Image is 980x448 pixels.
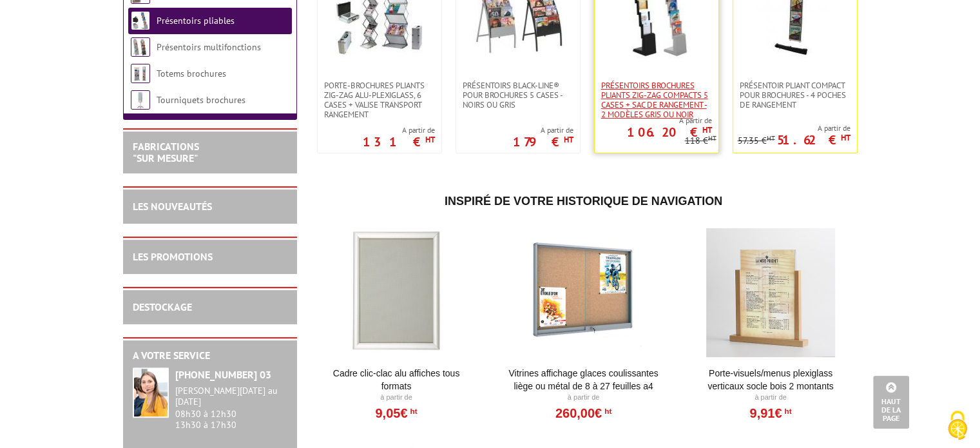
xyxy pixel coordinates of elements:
a: Présentoir pliant compact pour brochures - 4 poches de rangement [733,81,857,110]
sup: HT [564,134,573,145]
a: LES PROMOTIONS [133,250,213,263]
span: Inspiré de votre historique de navigation [445,195,722,208]
img: Cookies (fenêtre modale) [941,409,974,442]
span: Porte-Brochures pliants ZIG-ZAG Alu-Plexiglass, 6 cases + valise transport rangement [324,81,435,119]
a: Présentoirs multifonctions [157,41,261,53]
div: [PERSON_NAME][DATE] au [DATE] [175,385,287,407]
span: A partir de [363,125,435,135]
p: À partir de [691,393,850,403]
span: Présentoir pliant compact pour brochures - 4 poches de rangement [740,81,850,110]
span: A partir de [513,125,573,135]
a: Porte-Visuels/Menus Plexiglass Verticaux Socle Bois 2 Montants [691,367,850,393]
sup: HT [702,124,712,135]
sup: HT [407,407,417,416]
img: Présentoirs multifonctions [131,37,150,57]
div: 08h30 à 12h30 13h30 à 17h30 [175,385,287,430]
p: 106.20 € [627,128,712,136]
a: Vitrines affichage glaces coulissantes liège ou métal de 8 à 27 feuilles A4 [504,367,663,393]
a: 9,05€HT [375,409,417,417]
sup: HT [425,134,435,145]
a: FABRICATIONS"Sur Mesure" [133,140,199,164]
p: 118 € [685,136,716,146]
a: LES NOUVEAUTÉS [133,200,212,213]
button: Cookies (fenêtre modale) [935,404,980,448]
span: A partir de [595,115,712,126]
span: A partir de [738,123,850,133]
sup: HT [602,407,611,416]
p: À partir de [317,393,476,403]
strong: [PHONE_NUMBER] 03 [175,368,271,381]
sup: HT [841,132,850,143]
p: 51.62 € [777,136,850,144]
img: Tourniquets brochures [131,90,150,110]
a: 9,91€HT [749,409,791,417]
span: Présentoirs Black-Line® pour brochures 5 Cases - Noirs ou Gris [463,81,573,110]
sup: HT [767,133,775,142]
a: Présentoirs pliables [157,15,235,26]
a: Haut de la page [873,376,909,429]
p: 179 € [513,138,573,146]
img: widget-service.jpg [133,367,169,418]
img: Totems brochures [131,64,150,83]
a: Présentoirs brochures pliants Zig-Zag compacts 5 cases + sac de rangement - 2 Modèles Gris ou Noir [595,81,718,119]
p: 57.35 € [738,136,775,146]
a: Cadre Clic-Clac Alu affiches tous formats [317,367,476,393]
img: Présentoirs pliables [131,11,150,30]
sup: HT [782,407,791,416]
a: DESTOCKAGE [133,300,192,313]
a: Totems brochures [157,68,226,79]
a: Tourniquets brochures [157,94,245,106]
h2: A votre service [133,350,287,362]
p: 131 € [363,138,435,146]
a: 260,00€HT [555,409,611,417]
a: Présentoirs Black-Line® pour brochures 5 Cases - Noirs ou Gris [456,81,580,110]
p: À partir de [504,393,663,403]
a: Porte-Brochures pliants ZIG-ZAG Alu-Plexiglass, 6 cases + valise transport rangement [318,81,441,119]
span: Présentoirs brochures pliants Zig-Zag compacts 5 cases + sac de rangement - 2 Modèles Gris ou Noir [601,81,712,119]
sup: HT [708,133,716,142]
